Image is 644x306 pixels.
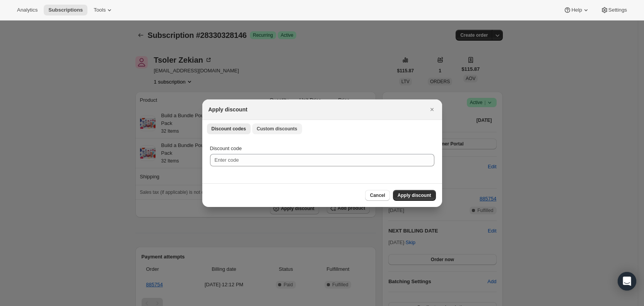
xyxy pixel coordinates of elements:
button: Analytics [12,5,42,15]
button: Custom discounts [252,123,302,134]
span: Tools [94,7,106,13]
span: Discount code [210,145,242,151]
button: Help [559,5,594,15]
span: Subscriptions [48,7,83,13]
button: Cancel [365,190,389,201]
button: Apply discount [393,190,436,201]
span: Custom discounts [257,126,297,132]
span: Analytics [17,7,38,13]
button: Tools [89,5,118,15]
span: Cancel [370,192,385,198]
div: Discount codes [202,137,442,183]
div: Open Intercom Messenger [618,272,636,291]
button: Settings [596,5,632,15]
button: Subscriptions [44,5,87,15]
span: Discount codes [212,126,246,132]
h2: Apply discount [208,106,248,113]
button: Close [427,104,437,115]
button: Discount codes [207,123,251,134]
span: Help [571,7,582,13]
span: Apply discount [398,192,431,198]
input: Enter code [210,154,434,166]
span: Settings [608,7,627,13]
